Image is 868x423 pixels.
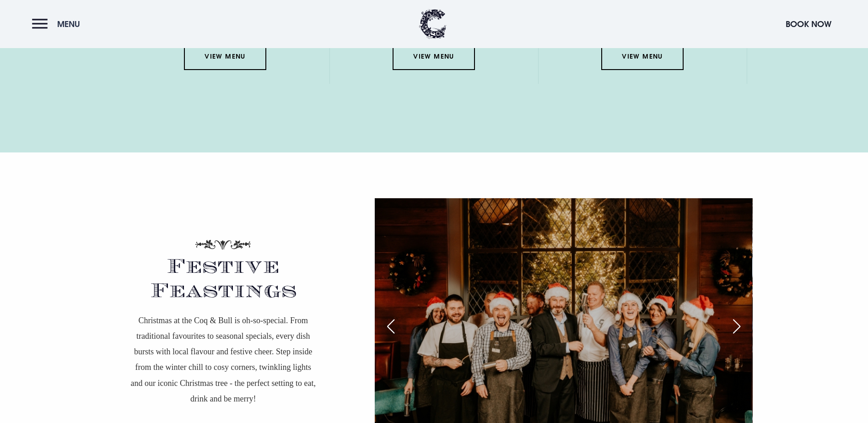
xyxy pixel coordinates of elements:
[57,19,80,29] span: Menu
[601,43,684,70] a: View Menu
[184,43,266,70] a: View Menu
[379,316,402,336] div: Previous slide
[419,9,447,39] img: Clandeboye Lodge
[393,43,475,70] a: View Menu
[32,14,85,34] button: Menu
[129,313,317,407] p: Christmas at the Coq & Bull is oh-so-special. From traditional favourites to seasonal specials, e...
[116,262,331,303] h2: Festive Feastings
[725,316,748,336] div: Next slide
[781,14,836,34] button: Book Now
